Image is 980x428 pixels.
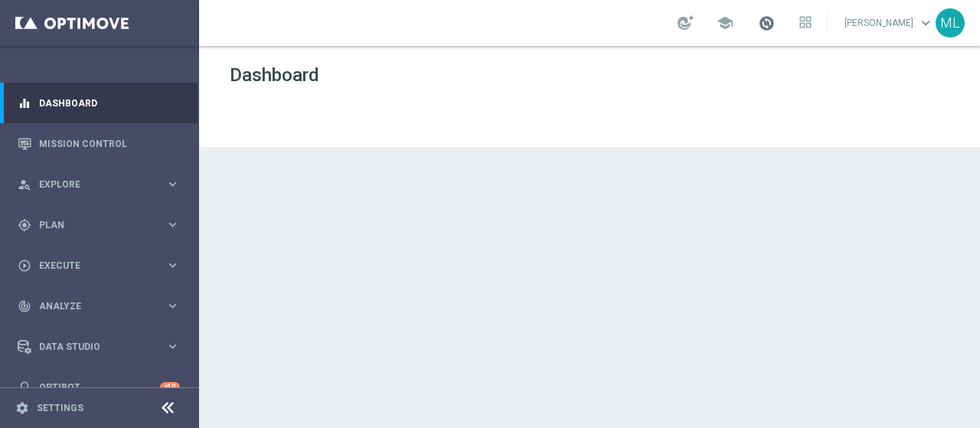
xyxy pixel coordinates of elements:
[936,8,965,38] div: ML
[18,178,31,191] i: person_search
[39,221,165,230] span: Plan
[18,259,31,273] i: play_circle_outline
[18,218,165,232] div: Plan
[165,299,180,313] i: keyboard_arrow_right
[18,299,165,313] div: Analyze
[39,302,165,311] span: Analyze
[15,401,29,415] i: settings
[17,138,181,150] button: Mission Control
[39,123,180,164] a: Mission Control
[17,178,181,191] button: person_search Explore keyboard_arrow_right
[39,342,165,351] span: Data Studio
[39,261,165,270] span: Execute
[18,340,165,354] div: Data Studio
[17,97,181,109] button: equalizer Dashboard
[165,339,180,354] i: keyboard_arrow_right
[39,180,165,189] span: Explore
[843,11,936,34] a: [PERSON_NAME]keyboard_arrow_down
[160,382,180,392] div: +10
[165,217,180,232] i: keyboard_arrow_right
[17,381,181,394] button: lightbulb Optibot +10
[18,259,165,273] div: Execute
[17,300,181,312] button: track_changes Analyze keyboard_arrow_right
[17,341,181,353] button: Data Studio keyboard_arrow_right
[17,260,181,272] button: play_circle_outline Execute keyboard_arrow_right
[39,367,160,407] a: Optibot
[917,15,934,31] span: keyboard_arrow_down
[39,83,180,123] a: Dashboard
[18,299,31,313] i: track_changes
[18,367,180,407] div: Optibot
[18,381,31,394] i: lightbulb
[18,96,31,110] i: equalizer
[37,403,83,413] a: Settings
[165,258,180,273] i: keyboard_arrow_right
[18,178,165,191] div: Explore
[717,15,733,31] span: school
[18,83,180,123] div: Dashboard
[18,123,180,164] div: Mission Control
[18,218,31,232] i: gps_fixed
[165,177,180,191] i: keyboard_arrow_right
[17,219,181,231] button: gps_fixed Plan keyboard_arrow_right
